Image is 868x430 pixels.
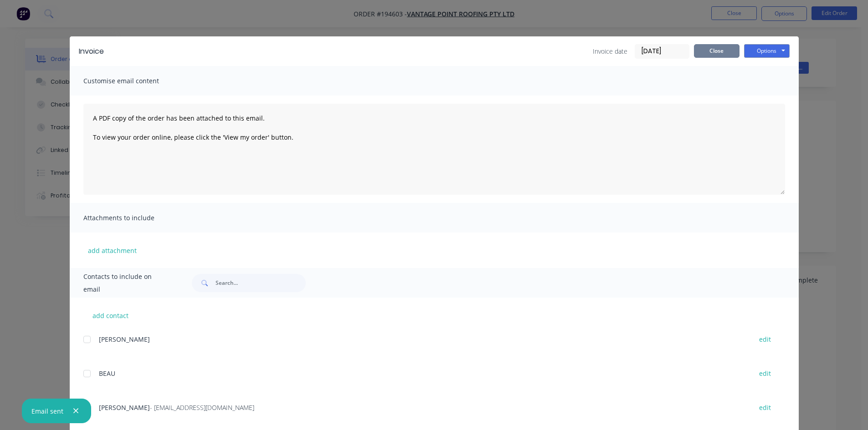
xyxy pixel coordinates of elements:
button: edit [754,333,776,345]
button: Options [744,44,790,58]
button: add contact [83,309,138,322]
span: Attachments to include [83,212,184,224]
div: Invoice [79,46,104,57]
div: Email sent [31,406,63,416]
span: Contacts to include on email [83,270,169,296]
button: edit [754,401,776,414]
button: edit [754,367,776,379]
span: BEAU [99,369,115,378]
span: [PERSON_NAME] [99,335,150,344]
span: - [EMAIL_ADDRESS][DOMAIN_NAME] [150,403,254,412]
button: add attachment [83,243,141,257]
span: Invoice date [593,46,627,56]
span: [PERSON_NAME] [99,403,150,412]
span: Customise email content [83,75,184,87]
button: Close [694,44,740,58]
input: Search... [216,274,306,292]
textarea: A PDF copy of the order has been attached to this email. To view your order online, please click ... [83,104,785,195]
